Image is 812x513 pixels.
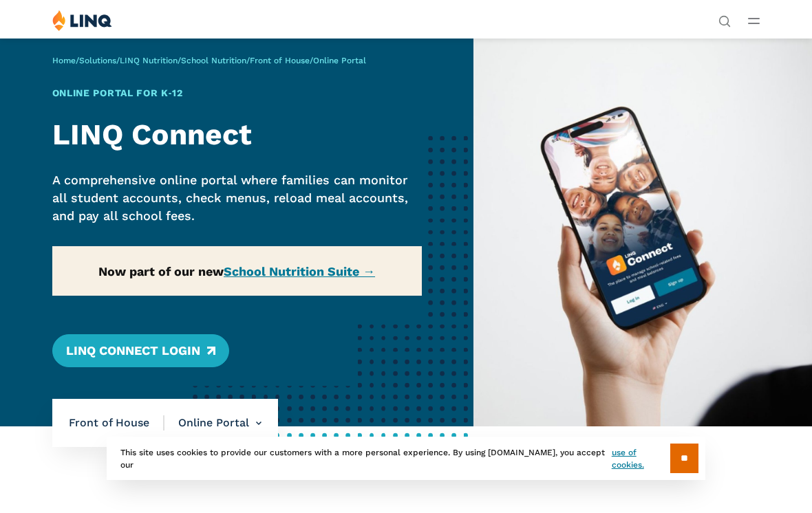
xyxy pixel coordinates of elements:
h1: Online Portal for K‑12 [52,86,422,100]
nav: Utility Navigation [718,10,731,26]
img: LINQ | K‑12 Software [52,10,112,31]
a: use of cookies. [612,446,670,471]
a: Front of House [250,56,310,65]
a: Home [52,56,76,65]
a: LINQ Nutrition [120,56,178,65]
a: School Nutrition [181,56,246,65]
a: Solutions [79,56,116,65]
button: Open Search Bar [718,14,731,26]
li: Online Portal [164,399,261,447]
span: Front of House [69,415,164,430]
a: LINQ Connect Login [52,334,229,367]
button: Open Main Menu [748,13,760,28]
p: A comprehensive online portal where families can monitor all student accounts, check menus, reloa... [52,171,422,224]
div: This site uses cookies to provide our customers with a more personal experience. By using [DOMAIN... [107,437,705,480]
span: / / / / / [52,56,366,65]
strong: LINQ Connect [52,117,252,151]
span: Online Portal [313,56,366,65]
strong: Now part of our new [98,264,375,279]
